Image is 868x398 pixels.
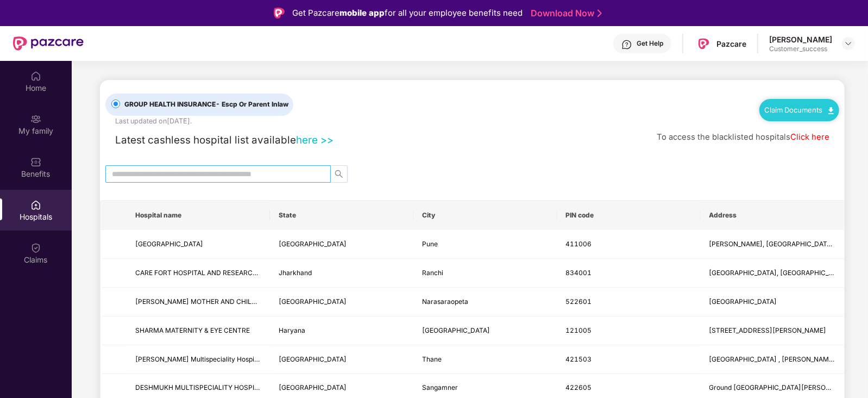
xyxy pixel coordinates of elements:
[422,355,442,363] span: Thane
[279,355,347,363] span: [GEOGRAPHIC_DATA]
[127,230,270,259] td: SHREE HOSPITAL
[709,383,856,391] span: Ground [GEOGRAPHIC_DATA][PERSON_NAME]
[279,240,347,248] span: [GEOGRAPHIC_DATA]
[422,297,468,306] span: Narasaraopeta
[701,201,844,230] th: Address
[13,36,84,51] img: New Pazcare Logo
[115,116,192,127] div: Last updated on [DATE] .
[135,326,250,334] span: SHARMA MATERNITY & EYE CENTRE
[127,316,270,345] td: SHARMA MATERNITY & EYE CENTRE
[127,345,270,374] td: Siddhivinayak Multispeciality Hospital
[566,355,592,363] span: 421503
[709,269,848,277] span: [GEOGRAPHIC_DATA], [GEOGRAPHIC_DATA]
[765,105,834,114] a: Claim Documents
[422,326,490,334] span: [GEOGRAPHIC_DATA]
[621,39,632,50] img: svg+xml;base64,PHN2ZyBpZD0iSGVscC0zMngzMiIgeG1sbnM9Imh0dHA6Ly93d3cudzMub3JnLzIwMDAvc3ZnIiB3aWR0aD...
[279,326,305,334] span: Haryana
[135,355,262,363] span: [PERSON_NAME] Multispeciality Hospital
[270,316,413,345] td: Haryana
[701,230,844,259] td: Siddharth Mension, Pune Nagar Road, Opp Agakhan Palace
[413,230,557,259] td: Pune
[115,134,296,146] span: Latest cashless hospital list available
[709,211,835,220] span: Address
[422,383,458,391] span: Sangamner
[422,240,438,248] span: Pune
[531,8,599,19] a: Download Now
[270,288,413,316] td: Andhra Pradesh
[769,34,832,45] div: [PERSON_NAME]
[127,259,270,288] td: CARE FORT HOSPITAL AND RESEARCH FOUNDATION
[270,259,413,288] td: Jharkhand
[701,288,844,316] td: Palnadu Road, Beside Municiple Library
[274,8,285,18] img: Logo
[566,269,592,277] span: 834001
[127,288,270,316] td: SRI SRINIVASA MOTHER AND CHILD HOSPITAL
[330,165,348,183] button: search
[279,383,347,391] span: [GEOGRAPHIC_DATA]
[716,39,746,49] div: Pazcare
[270,201,413,230] th: State
[292,7,523,20] div: Get Pazcare for all your employee benefits need
[331,170,347,178] span: search
[828,107,834,114] img: svg+xml;base64,PHN2ZyB4bWxucz0iaHR0cDovL3d3dy53My5vcmcvMjAwMC9zdmciIHdpZHRoPSIxMC40IiBoZWlnaHQ9Ij...
[135,383,266,391] span: DESHMUKH MULTISPECIALITY HOSPITAL
[566,240,592,248] span: 411006
[413,288,557,316] td: Narasaraopeta
[120,100,293,110] span: GROUP HEALTH INSURANCE
[413,259,557,288] td: Ranchi
[216,100,288,108] span: - Escp Or Parent Inlaw
[30,157,41,167] img: svg+xml;base64,PHN2ZyBpZD0iQmVuZWZpdHMiIHhtbG5zPSJodHRwOi8vd3d3LnczLm9yZy8yMDAwL3N2ZyIgd2lkdGg9Ij...
[709,355,836,363] span: [GEOGRAPHIC_DATA] , [PERSON_NAME]
[135,297,290,306] span: [PERSON_NAME] MOTHER AND CHILD HOSPITAL
[566,383,592,391] span: 422605
[135,211,261,220] span: Hospital name
[279,269,312,277] span: Jharkhand
[135,269,302,277] span: CARE FORT HOSPITAL AND RESEARCH FOUNDATION
[422,269,443,277] span: Ranchi
[709,297,777,306] span: [GEOGRAPHIC_DATA]
[769,45,832,53] div: Customer_success
[566,297,592,306] span: 522601
[339,8,385,18] strong: mobile app
[30,200,41,210] img: svg+xml;base64,PHN2ZyBpZD0iSG9zcGl0YWxzIiB4bWxucz0iaHR0cDovL3d3dy53My5vcmcvMjAwMC9zdmciIHdpZHRoPS...
[701,345,844,374] td: 1st Floor Vasthu Arcade Building , Swami Samarth Chowk
[701,259,844,288] td: KONKA RD, LOWER BAZAR
[696,36,712,52] img: Pazcare_Logo.png
[279,297,347,306] span: [GEOGRAPHIC_DATA]
[127,201,270,230] th: Hospital name
[790,132,829,142] a: Click here
[657,132,790,142] span: To access the blacklisted hospitals
[270,230,413,259] td: Maharashtra
[597,8,602,19] img: Stroke
[844,39,853,48] img: svg+xml;base64,PHN2ZyBpZD0iRHJvcGRvd24tMzJ4MzIiIHhtbG5zPSJodHRwOi8vd3d3LnczLm9yZy8yMDAwL3N2ZyIgd2...
[30,242,41,253] img: svg+xml;base64,PHN2ZyBpZD0iQ2xhaW0iIHhtbG5zPSJodHRwOi8vd3d3LnczLm9yZy8yMDAwL3N2ZyIgd2lkdGg9IjIwIi...
[709,326,827,334] span: [STREET_ADDRESS][PERSON_NAME]
[566,326,592,334] span: 121005
[135,240,203,248] span: [GEOGRAPHIC_DATA]
[413,201,557,230] th: City
[270,345,413,374] td: Maharashtra
[413,316,557,345] td: Faridabad
[30,114,41,125] img: svg+xml;base64,PHN2ZyB3aWR0aD0iMjAiIGhlaWdodD0iMjAiIHZpZXdCb3g9IjAgMCAyMCAyMCIgZmlsbD0ibm9uZSIgeG...
[557,201,701,230] th: PIN code
[413,345,557,374] td: Thane
[30,71,41,82] img: svg+xml;base64,PHN2ZyBpZD0iSG9tZSIgeG1sbnM9Imh0dHA6Ly93d3cudzMub3JnLzIwMDAvc3ZnIiB3aWR0aD0iMjAiIG...
[637,39,663,48] div: Get Help
[296,134,334,146] a: here >>
[701,316,844,345] td: House No 94 , New Indusrial Town, Deep Chand Bhartia Marg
